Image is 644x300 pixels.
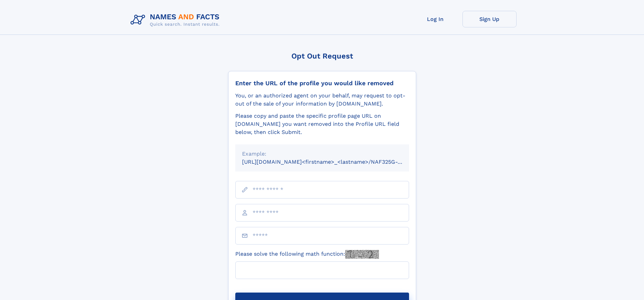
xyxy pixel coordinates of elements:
[235,250,379,259] label: Please solve the following math function:
[242,150,402,158] div: Example:
[235,112,409,136] div: Please copy and paste the specific profile page URL on [DOMAIN_NAME] you want removed into the Pr...
[228,52,416,60] div: Opt Out Request
[235,79,409,87] div: Enter the URL of the profile you would like removed
[242,159,422,165] small: [URL][DOMAIN_NAME]<firstname>_<lastname>/NAF325G-xxxxxxxx
[235,92,409,108] div: You, or an authorized agent on your behalf, may request to opt-out of the sale of your informatio...
[128,11,225,29] img: Logo Names and Facts
[408,11,462,27] a: Log In
[462,11,517,27] a: Sign Up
